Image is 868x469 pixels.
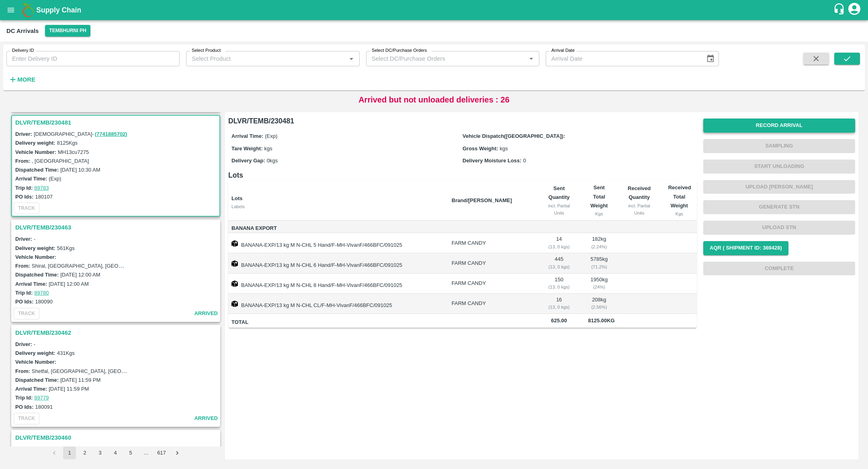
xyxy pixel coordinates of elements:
label: Arrival Time: [15,176,47,182]
a: 89780 [34,290,49,296]
label: Tare Weight: [231,145,263,152]
button: More [6,73,37,86]
td: BANANA-EXP/13 kg M N-CHL 6 Hand/F-MH-VivanF/466BFC/091025 [228,253,445,273]
label: Arrival Date [551,47,575,54]
label: , [GEOGRAPHIC_DATA] [32,158,89,164]
td: 150 [536,274,581,294]
td: 5785 kg [581,253,616,273]
td: FARM CANDY [445,253,536,273]
td: FARM CANDY [445,294,536,314]
img: box [231,260,238,267]
span: - [34,341,35,347]
label: Vehicle Dispatch([GEOGRAPHIC_DATA]): [463,133,565,139]
span: arrived [194,309,218,318]
button: Record Arrival [703,119,855,133]
b: Received Total Weight [668,184,691,209]
img: box [231,301,238,307]
div: account of current user [847,2,862,18]
td: 16 [536,294,581,314]
label: 180091 [35,404,53,410]
td: 445 [536,253,581,273]
label: [DATE] 11:59 PM [49,386,89,392]
label: Delivery Gap: [231,158,265,164]
label: [DATE] 12:00 AM [60,272,100,278]
label: Dispatched Time: [15,377,59,383]
button: Go to page 617 [155,446,168,459]
div: incl. Partial Units [543,202,575,217]
label: 431 Kgs [57,350,75,356]
label: Arrival Time: [231,133,263,139]
input: Select DC/Purchase Orders [368,53,513,64]
a: (7741885702) [95,131,127,137]
span: Banana Export [231,224,445,233]
td: FARM CANDY [445,233,536,253]
button: Go to page 5 [124,446,137,459]
td: BANANA-EXP/13 kg M N-CHL 8 Hand/F-MH-VivanF/466BFC/091025 [228,274,445,294]
div: ( 2.24 %) [588,243,610,250]
label: Vehicle Number: [15,254,56,260]
div: customer-support [833,3,847,17]
b: Lots [231,195,242,201]
b: Supply Chain [36,6,81,14]
h6: Lots [228,170,697,181]
label: Gross Weight: [463,145,498,152]
label: Trip Id: [15,185,33,191]
span: 625.00 [543,316,575,326]
input: Enter Delivery ID [6,51,180,66]
label: Trip Id: [15,290,33,296]
label: 180107 [35,194,53,200]
label: Delivery ID [12,47,34,54]
div: DC Arrivals [6,26,39,36]
label: 8125 Kgs [57,140,78,146]
h3: DLVR/TEMB/230460 [15,432,219,443]
h3: DLVR/TEMB/230481 [15,117,219,128]
div: ( 13, 0 kgs) [543,243,575,250]
a: Supply Chain [36,4,833,16]
label: 180090 [35,299,53,305]
div: ( 13, 0 kgs) [543,263,575,270]
img: box [231,281,238,287]
td: BANANA-EXP/13 kg M N-CHL CL/F-MH-VivanF/466BFC/091025 [228,294,445,314]
label: Select Product [192,47,221,54]
label: Driver: [15,236,32,242]
label: (Exp) [49,176,61,182]
label: Driver: [15,131,32,137]
nav: pagination navigation [47,446,185,459]
td: BANANA-EXP/13 kg M N-CHL 5 Hand/F-MH-VivanF/466BFC/091025 [228,233,445,253]
span: 0 [523,158,526,164]
button: AQR ( Shipment Id: 369428) [703,241,788,255]
label: Dispatched Time: [15,272,59,278]
img: logo [20,2,36,18]
div: ( 71.2 %) [588,263,610,270]
label: MH13cu7275 [58,149,89,155]
label: PO Ids: [15,194,34,200]
label: [DATE] 12:00 AM [49,281,88,287]
h6: DLVR/TEMB/230481 [228,115,697,127]
label: Shiral, [GEOGRAPHIC_DATA], [GEOGRAPHIC_DATA], [GEOGRAPHIC_DATA], [GEOGRAPHIC_DATA] [32,262,274,269]
td: 208 kg [581,294,616,314]
span: kgs [264,145,272,152]
label: Dispatched Time: [15,167,59,173]
label: PO Ids: [15,299,34,305]
span: (Exp) [265,133,277,139]
span: arrived [194,414,218,423]
label: Driver: [15,341,32,347]
label: Select DC/Purchase Orders [372,47,427,54]
input: Select Product [188,53,344,64]
label: Vehicle Number: [15,149,56,155]
span: 0 kgs [267,158,278,164]
label: Delivery Moisture Loss: [463,158,522,164]
span: - [34,236,35,242]
b: Sent Quantity [549,185,570,200]
div: ( 2.56 %) [588,303,610,311]
label: From: [15,368,30,374]
label: Delivery weight: [15,245,55,251]
button: Go to page 3 [94,446,106,459]
label: PO Ids: [15,404,34,410]
button: Go to page 2 [78,446,91,459]
label: Delivery weight: [15,140,55,146]
label: Trip Id: [15,395,33,401]
div: Kgs [588,210,610,217]
div: Labels [231,203,445,210]
label: Arrival Time: [15,386,47,392]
